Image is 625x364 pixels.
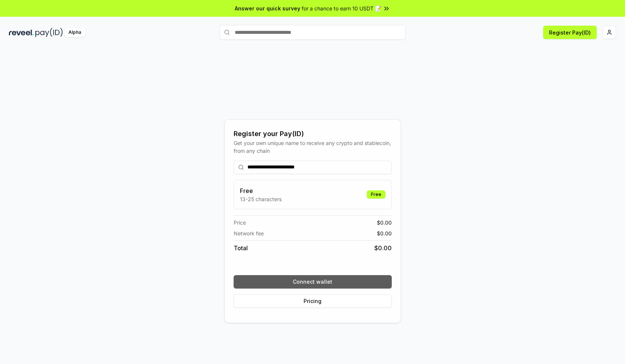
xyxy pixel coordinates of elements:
button: Pricing [234,294,392,308]
button: Register Pay(ID) [543,26,597,39]
p: 13-25 characters [240,195,282,203]
span: Answer our quick survey [235,4,300,12]
span: $ 0.00 [377,219,392,226]
div: Get your own unique name to receive any crypto and stablecoin, from any chain [234,139,392,155]
span: for a chance to earn 10 USDT 📝 [302,4,381,12]
span: $ 0.00 [374,244,392,252]
span: $ 0.00 [377,229,392,237]
div: Register your Pay(ID) [234,129,392,139]
span: Total [234,244,248,252]
button: Connect wallet [234,275,392,289]
div: Free [367,190,385,199]
img: reveel_dark [9,28,34,37]
span: Network fee [234,229,264,237]
span: Price [234,219,246,226]
div: Alpha [64,28,85,37]
h3: Free [240,186,282,195]
img: pay_id [35,28,63,37]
